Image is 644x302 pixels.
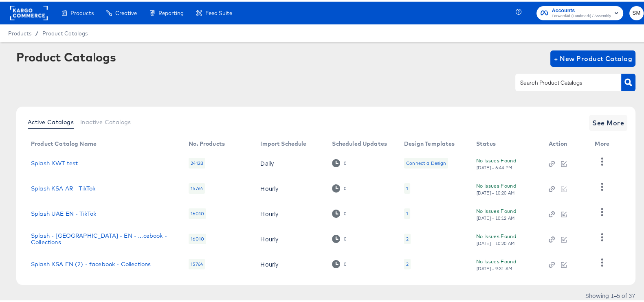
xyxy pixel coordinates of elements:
[343,184,347,190] div: 0
[406,184,408,190] div: 1
[80,117,131,124] span: Inactive Catalogs
[343,260,347,265] div: 0
[343,234,347,240] div: 0
[585,291,635,297] div: Showing 1–5 of 37
[189,207,206,217] div: 16010
[31,158,78,165] a: Splash KWT test
[406,158,446,165] div: Connect a Design
[332,158,346,165] div: 0
[254,149,325,174] td: Daily
[254,199,325,225] td: Hourly
[633,7,640,16] span: SM
[588,136,619,149] th: More
[31,209,96,215] a: Splash UAE EN - TikTok
[552,5,611,13] span: Accounts
[260,139,306,145] div: Import Schedule
[470,136,542,149] th: Status
[554,51,632,63] span: + New Product Catalog
[404,257,411,268] div: 2
[332,208,346,216] div: 0
[254,174,325,199] td: Hourly
[629,4,644,19] button: SM
[31,28,42,35] span: /
[254,225,325,250] td: Hourly
[404,207,410,217] div: 1
[189,182,205,192] div: 15764
[31,231,172,244] a: Splash - [GEOGRAPHIC_DATA] - EN - ...cebook - Collections
[406,234,409,241] div: 2
[189,156,205,167] div: 24128
[404,156,448,167] div: Connect a Design
[332,183,346,190] div: 0
[552,11,611,18] span: Forward3d (Landmark) / Assembly
[16,49,116,62] div: Product Catalogs
[519,77,605,86] input: Search Product Catalogs
[592,116,624,127] span: See More
[42,28,88,35] a: Product Catalogs
[189,139,225,145] div: No. Products
[406,209,408,215] div: 1
[189,257,205,268] div: 15764
[404,139,455,145] div: Design Templates
[536,4,623,19] button: AccountsForward3d (Landmark) / Assembly
[115,8,137,15] span: Creative
[205,8,232,15] span: Feed Suite
[589,113,627,129] button: See More
[343,159,347,164] div: 0
[158,8,184,15] span: Reporting
[70,8,94,15] span: Products
[550,49,635,65] button: + New Product Catalog
[8,28,31,35] span: Products
[404,182,410,192] div: 1
[31,259,151,266] a: Splash KSA EN (2) - facebook - Collections
[31,184,95,190] a: Splash KSA AR - TikTok
[542,136,588,149] th: Action
[343,209,347,215] div: 0
[332,258,346,266] div: 0
[406,259,409,266] div: 2
[332,139,387,145] div: Scheduled Updates
[31,139,97,145] div: Product Catalog Name
[189,232,206,243] div: 16010
[254,250,325,275] td: Hourly
[28,117,74,124] span: Active Catalogs
[332,233,346,241] div: 0
[404,232,411,243] div: 2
